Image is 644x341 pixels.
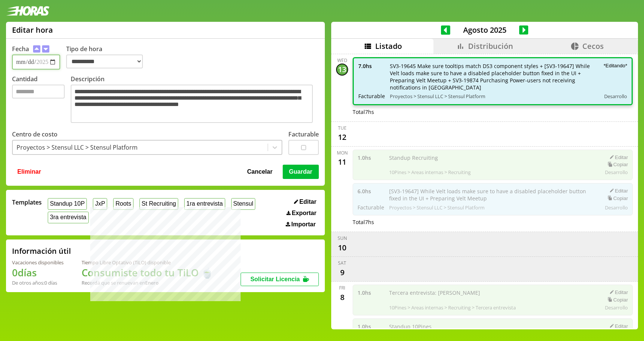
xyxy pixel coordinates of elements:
div: Tiempo Libre Optativo (TiLO) disponible [82,259,213,266]
h1: 0 días [12,266,64,279]
h2: Información útil [12,246,71,256]
span: Cecos [582,41,604,51]
div: Fri [339,285,345,291]
button: Roots [113,198,133,210]
div: De otros años: 0 días [12,279,64,286]
button: Exportar [284,209,319,217]
div: Proyectos > Stensul LLC > Stensul Platform [17,143,138,152]
div: Sun [338,235,347,241]
div: 11 [336,156,348,168]
label: Descripción [71,75,319,125]
button: Solicitar Licencia [241,273,319,286]
div: 10 [336,241,348,253]
span: Editar [299,199,316,205]
button: Stensul [231,198,256,210]
div: Total 7 hs [353,108,633,115]
button: St Recruiting [139,198,178,210]
button: 3ra entrevista [48,212,89,223]
label: Fecha [12,45,29,53]
div: Vacaciones disponibles [12,259,64,266]
span: Solicitar Licencia [250,276,300,282]
button: 1ra entrevista [184,198,225,210]
button: Eliminar [15,165,43,179]
span: Importar [291,221,316,228]
div: 13 [336,64,348,76]
label: Facturable [288,130,319,138]
select: Tipo de hora [66,55,143,68]
label: Cantidad [12,75,71,125]
span: Agosto 2025 [450,25,519,35]
span: Listado [375,41,402,51]
h1: Editar hora [12,25,53,35]
label: Centro de costo [12,130,58,138]
span: Exportar [292,210,317,217]
button: JxP [93,198,107,210]
input: Cantidad [12,85,65,99]
div: Tue [338,125,347,131]
div: Wed [337,57,347,64]
button: Standup 10P [48,198,87,210]
div: 9 [336,266,348,278]
span: Distribución [468,41,513,51]
button: Cancelar [245,165,275,179]
span: Templates [12,198,42,206]
label: Tipo de hora [66,45,149,70]
div: Recordá que se renuevan en [82,279,213,286]
img: logotipo [6,6,50,16]
button: Guardar [283,165,319,179]
b: Enero [145,279,159,286]
div: Sat [338,260,346,266]
h1: Consumiste todo tu TiLO 🍵 [82,266,213,279]
div: 8 [336,291,348,303]
div: Mon [337,150,348,156]
button: Editar [292,198,319,206]
div: 12 [336,131,348,143]
div: Total 7 hs [353,218,633,226]
div: scrollable content [331,54,638,329]
textarea: Descripción [71,85,313,123]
